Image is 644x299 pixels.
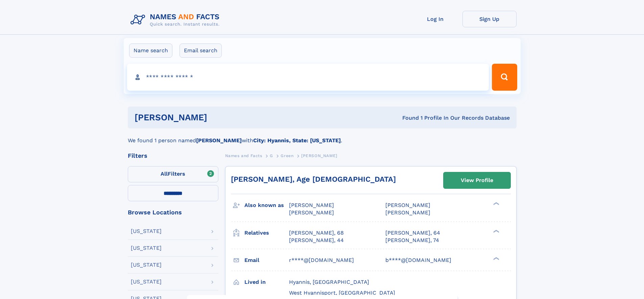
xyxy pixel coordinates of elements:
[492,229,500,233] div: ❯
[244,200,289,211] h3: Also known as
[244,255,289,266] h3: Email
[385,202,430,208] span: [PERSON_NAME]
[128,11,225,29] img: Logo Names and Facts
[289,279,369,285] span: Hyannis, [GEOGRAPHIC_DATA]
[253,137,341,144] b: City: Hyannis, State: [US_STATE]
[492,202,500,206] div: ❯
[289,209,334,216] span: [PERSON_NAME]
[180,43,222,58] label: Email search
[131,245,162,251] div: [US_STATE]
[305,114,510,122] div: Found 1 Profile In Our Records Database
[196,137,242,144] b: [PERSON_NAME]
[289,229,344,237] a: [PERSON_NAME], 68
[385,209,430,216] span: [PERSON_NAME]
[385,229,440,237] a: [PERSON_NAME], 64
[492,256,500,261] div: ❯
[128,209,218,215] div: Browse Locations
[131,262,162,268] div: [US_STATE]
[289,202,334,208] span: [PERSON_NAME]
[270,153,273,158] span: G
[408,11,462,27] a: Log In
[128,153,218,159] div: Filters
[131,229,162,234] div: [US_STATE]
[289,237,344,244] a: [PERSON_NAME], 44
[301,153,337,158] span: [PERSON_NAME]
[244,276,289,288] h3: Lived in
[462,11,517,27] a: Sign Up
[244,227,289,239] h3: Relatives
[231,175,396,183] a: [PERSON_NAME], Age [DEMOGRAPHIC_DATA]
[492,64,517,91] button: Search Button
[161,171,168,177] span: All
[131,279,162,285] div: [US_STATE]
[127,64,489,91] input: search input
[270,151,273,160] a: G
[128,128,517,145] div: We found 1 person named with .
[129,43,172,58] label: Name search
[135,113,305,122] h1: [PERSON_NAME]
[461,173,493,188] div: View Profile
[385,237,439,244] a: [PERSON_NAME], 74
[289,290,395,296] span: West Hyannisport, [GEOGRAPHIC_DATA]
[281,153,293,158] span: Green
[128,166,218,182] label: Filters
[444,172,510,188] a: View Profile
[225,151,262,160] a: Names and Facts
[281,151,293,160] a: Green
